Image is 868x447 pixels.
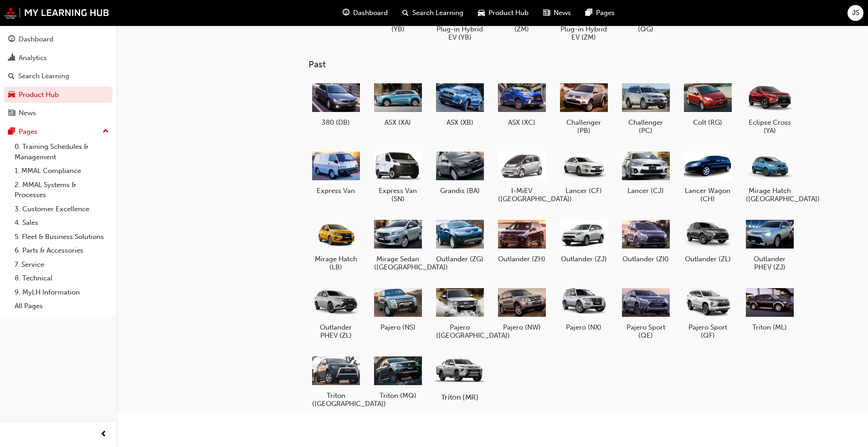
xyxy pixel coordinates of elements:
[436,255,484,263] h5: Outlander (ZG)
[370,77,425,130] a: ASX (XA)
[746,187,794,203] h5: Mirage Hatch ([GEOGRAPHIC_DATA])
[554,8,571,18] span: News
[494,214,549,267] a: Outlander (ZH)
[11,230,113,244] a: 5. Fleet & Business Solutions
[4,123,113,140] button: Pages
[374,391,422,400] h5: Triton (MQ)
[4,31,113,48] a: Dashboard
[556,77,611,138] a: Challenger (PB)
[560,17,608,41] h5: Outlander Plug-in Hybrid EV (ZM)
[312,323,360,340] h5: Outlander PHEV (ZL)
[8,72,15,81] span: search-icon
[471,4,536,22] a: car-iconProduct Hub
[8,36,15,44] span: guage-icon
[370,350,425,403] a: Triton (MQ)
[618,282,673,343] a: Pajero Sport (QE)
[374,118,422,127] h5: ASX (XA)
[578,4,622,22] a: pages-iconPages
[560,187,608,195] h5: Lancer (CF)
[8,54,15,62] span: chart-icon
[742,146,797,207] a: Mirage Hatch ([GEOGRAPHIC_DATA])
[560,323,608,331] h5: Pajero (NX)
[353,8,388,18] span: Dashboard
[742,77,797,138] a: Eclipse Cross (YA)
[308,350,363,411] a: Triton ([GEOGRAPHIC_DATA])
[374,255,422,271] h5: Mirage Sedan ([GEOGRAPHIC_DATA])
[11,164,113,178] a: 1. MMAL Compliance
[434,392,485,401] h5: Triton (MR)
[618,214,673,267] a: Outlander (ZK)
[4,68,113,85] a: Search Learning
[4,105,113,122] a: News
[498,118,546,127] h5: ASX (XC)
[586,7,592,19] span: pages-icon
[622,187,670,195] h5: Lancer (CJ)
[498,187,546,203] h5: I-MiEV ([GEOGRAPHIC_DATA])
[436,323,484,340] h5: Pajero ([GEOGRAPHIC_DATA])
[18,71,69,81] div: Search Learning
[596,8,615,18] span: Pages
[11,285,113,300] a: 9. MyLH Information
[560,118,608,135] h5: Challenger (PB)
[312,391,360,408] h5: Triton ([GEOGRAPHIC_DATA])
[556,282,611,335] a: Pajero (NX)
[11,216,113,230] a: 4. Sales
[680,146,735,207] a: Lancer Wagon (CH)
[100,429,107,440] span: prev-icon
[8,91,15,99] span: car-icon
[680,77,735,130] a: Colt (RG)
[308,146,363,198] a: Express Van
[556,146,611,198] a: Lancer (CF)
[746,118,794,135] h5: Eclipse Cross (YA)
[556,214,611,267] a: Outlander (ZJ)
[4,86,113,103] a: Product Hub
[4,29,113,123] button: DashboardAnalyticsSearch LearningProduct HubNews
[746,323,794,331] h5: Triton (ML)
[19,108,36,118] div: News
[8,128,15,136] span: pages-icon
[742,214,797,275] a: Outlander PHEV (ZJ)
[618,77,673,138] a: Challenger (PC)
[622,323,670,340] h5: Pajero Sport (QE)
[8,109,15,117] span: news-icon
[536,4,578,22] a: news-iconNews
[852,8,859,18] span: JS
[478,7,485,19] span: car-icon
[5,7,109,19] img: mmal
[432,282,487,343] a: Pajero ([GEOGRAPHIC_DATA])
[374,187,422,203] h5: Express Van (SN)
[742,282,797,335] a: Triton (ML)
[11,202,113,216] a: 3. Customer Excellence
[312,187,360,195] h5: Express Van
[308,214,363,275] a: Mirage Hatch (LB)
[11,299,113,313] a: All Pages
[312,118,360,127] h5: 380 (DB)
[432,214,487,267] a: Outlander (ZG)
[684,255,732,263] h5: Outlander (ZL)
[412,8,463,18] span: Search Learning
[4,50,113,66] a: Analytics
[494,77,549,130] a: ASX (XC)
[370,146,425,207] a: Express Van (SN)
[432,350,487,403] a: Triton (MR)
[11,178,113,202] a: 2. MMAL Systems & Processes
[19,34,53,45] div: Dashboard
[370,214,425,275] a: Mirage Sedan ([GEOGRAPHIC_DATA])
[343,7,349,19] span: guage-icon
[622,118,670,135] h5: Challenger (PC)
[395,4,471,22] a: search-iconSearch Learning
[436,17,484,41] h5: Eclipse Cross Plug-in Hybrid EV (YB)
[335,4,395,22] a: guage-iconDashboard
[684,323,732,340] h5: Pajero Sport (QF)
[494,146,549,207] a: I-MiEV ([GEOGRAPHIC_DATA])
[19,53,47,63] div: Analytics
[103,126,109,137] span: up-icon
[560,255,608,263] h5: Outlander (ZJ)
[436,187,484,195] h5: Grandis (BA)
[494,282,549,335] a: Pajero (NW)
[402,7,409,19] span: search-icon
[618,146,673,198] a: Lancer (CJ)
[308,59,826,70] h3: Past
